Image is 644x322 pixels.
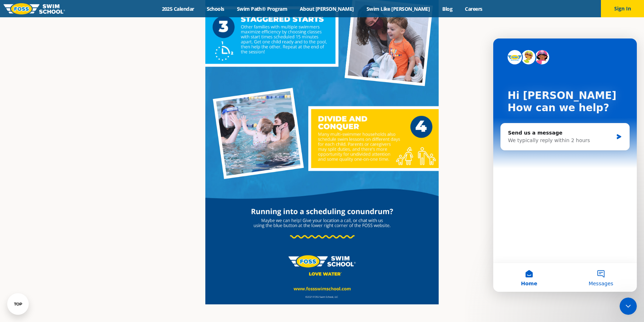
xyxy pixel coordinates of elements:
a: Swim Like [PERSON_NAME] [360,5,436,12]
a: Swim Path® Program [230,5,293,12]
a: Blog [436,5,459,12]
a: Schools [200,5,230,12]
img: FOSS Swim School Logo [4,3,65,14]
div: TOP [14,302,22,307]
a: About [PERSON_NAME] [294,5,360,12]
a: 2025 Calendar [155,5,200,12]
iframe: Intercom live chat [493,38,637,292]
a: Careers [459,5,489,12]
iframe: Intercom live chat [620,298,637,315]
